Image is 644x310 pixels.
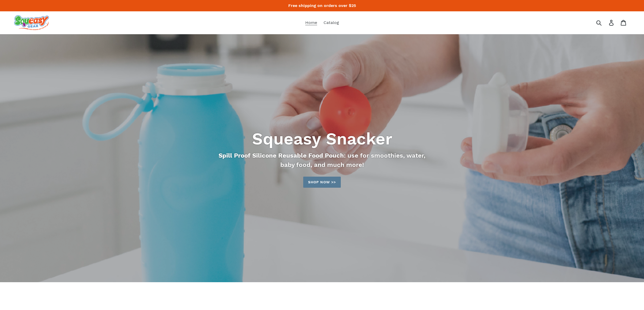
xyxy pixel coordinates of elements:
[321,19,342,27] a: Catalog
[598,17,612,28] input: Search
[303,177,341,188] a: Shop now >>: Catalog
[14,15,49,30] img: squeasy gear snacker portable food pouch
[219,152,346,159] strong: Spill Proof Silicone Reusable Food Pouch:
[303,19,320,27] a: Home
[217,151,427,169] p: use for smoothies, water, baby food, and much more!
[305,20,317,25] span: Home
[324,20,339,25] span: Catalog
[182,129,462,149] h2: Squeasy Snacker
